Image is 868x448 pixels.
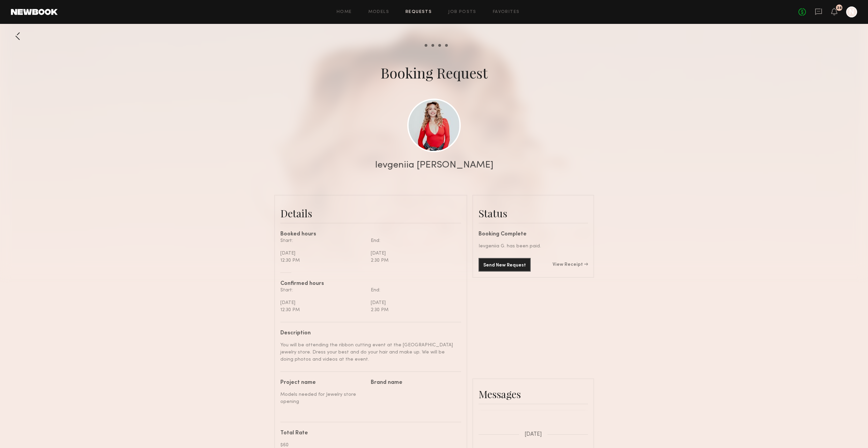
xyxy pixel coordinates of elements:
[375,160,494,170] div: Ievgeniia [PERSON_NAME]
[280,299,366,306] div: [DATE]
[479,258,531,272] button: Send New Request
[493,10,520,14] a: Favorites
[280,257,366,264] div: 12:30 PM
[371,287,456,294] div: End:
[280,206,461,220] div: Details
[337,10,352,14] a: Home
[371,250,456,257] div: [DATE]
[280,391,366,405] div: Models needed for Jewelry store opening
[448,10,476,14] a: Job Posts
[479,232,588,237] div: Booking Complete
[837,6,842,10] div: 28
[368,10,389,14] a: Models
[280,232,461,237] div: Booked hours
[280,237,366,244] div: Start:
[371,299,456,306] div: [DATE]
[371,380,456,386] div: Brand name
[280,287,366,294] div: Start:
[406,10,432,14] a: Requests
[280,380,366,386] div: Project name
[280,281,461,287] div: Confirmed hours
[553,262,588,267] a: View Receipt
[280,306,366,314] div: 12:30 PM
[280,250,366,257] div: [DATE]
[479,206,588,220] div: Status
[479,243,588,250] div: Ievgeniia G. has been paid.
[371,306,456,314] div: 2:30 PM
[371,257,456,264] div: 2:30 PM
[381,63,488,82] div: Booking Request
[479,387,588,401] div: Messages
[280,342,456,363] div: You will be attending the ribbon cutting event at the [GEOGRAPHIC_DATA] jewelry store. Dress your...
[371,237,456,244] div: End:
[525,432,542,437] span: [DATE]
[280,431,456,436] div: Total Rate
[846,6,857,17] a: N
[280,331,456,336] div: Description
